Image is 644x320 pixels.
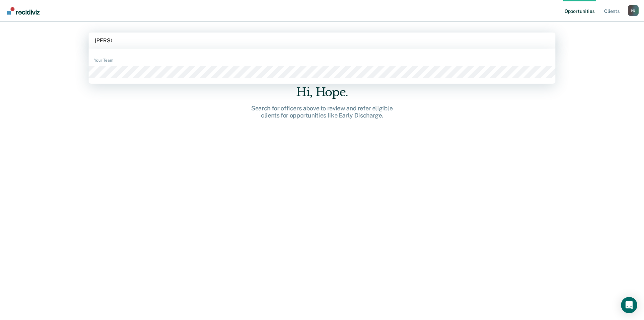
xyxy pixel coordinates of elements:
div: Open Intercom Messenger [621,297,637,313]
img: Recidiviz [7,7,40,15]
div: Hi, Hope. [214,85,430,99]
div: Search for officers above to review and refer eligible clients for opportunities like Early Disch... [214,105,430,119]
button: Profile dropdown button [628,5,639,16]
div: H J [628,5,639,16]
div: Your Team [89,57,555,63]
